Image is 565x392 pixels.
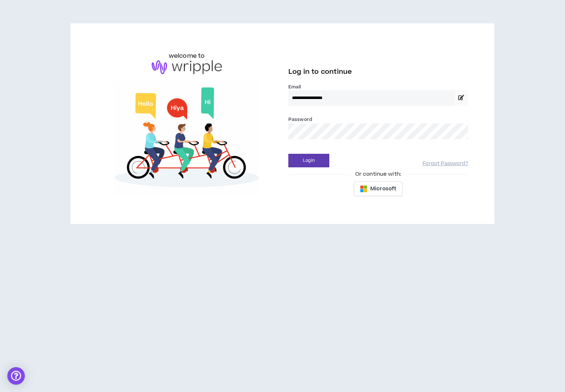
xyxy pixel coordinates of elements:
[370,185,396,193] span: Microsoft
[422,160,468,167] a: Forgot Password?
[350,170,406,178] span: Or continue with:
[169,52,205,60] h6: welcome to
[288,116,312,123] label: Password
[288,67,352,76] span: Log in to continue
[152,60,222,74] img: logo-brand.png
[7,367,25,385] div: Open Intercom Messenger
[288,154,329,167] button: Login
[97,81,277,196] img: Welcome to Wripple
[288,84,468,90] label: Email
[354,182,402,196] button: Microsoft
